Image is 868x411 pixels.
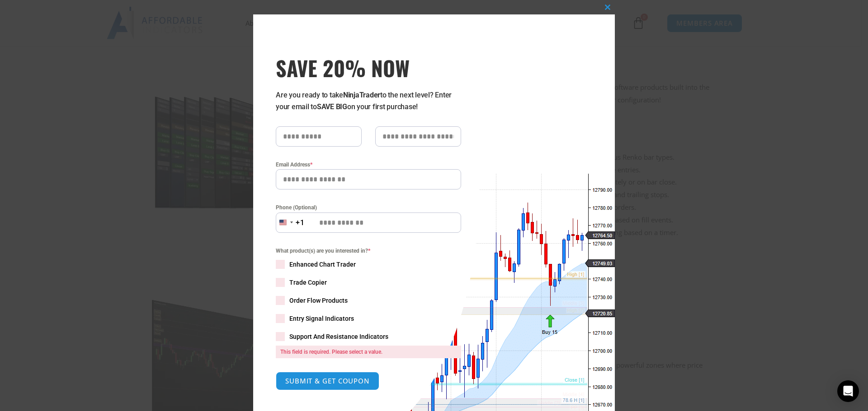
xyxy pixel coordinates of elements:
label: Email Address [276,160,461,169]
span: This field is required. Please select a value. [276,346,461,358]
label: Enhanced Chart Trader [276,260,461,269]
label: Trade Copier [276,278,461,287]
strong: NinjaTrader [343,91,380,99]
span: Entry Signal Indicators [289,314,354,323]
button: SUBMIT & GET COUPON [276,372,379,390]
span: What product(s) are you interested in? [276,246,461,255]
span: Trade Copier [289,278,327,287]
span: Enhanced Chart Trader [289,260,356,269]
div: +1 [296,217,305,229]
label: Order Flow Products [276,296,461,305]
label: Support And Resistance Indicators [276,332,461,341]
div: Open Intercom Messenger [837,380,859,402]
span: Order Flow Products [289,296,348,305]
span: SAVE 20% NOW [276,55,461,80]
button: Selected country [276,212,305,233]
span: Support And Resistance Indicators [289,332,388,341]
label: Entry Signal Indicators [276,314,461,323]
label: Phone (Optional) [276,203,461,212]
p: Are you ready to take to the next level? Enter your email to on your first purchase! [276,89,461,113]
strong: SAVE BIG [317,102,347,111]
